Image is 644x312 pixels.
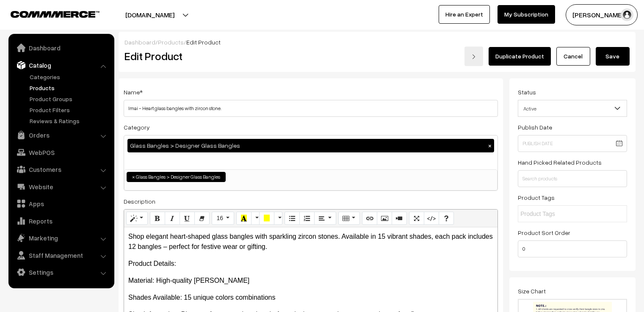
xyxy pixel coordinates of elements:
input: Publish Date [518,135,627,152]
a: Apps [11,196,111,211]
span: Edit Product [186,39,221,46]
img: COMMMERCE [11,11,100,17]
p: Shades Available: 15 unique colors combinations [128,293,493,303]
button: Paragraph [314,212,336,225]
input: Enter Number [518,240,627,257]
a: Settings [11,265,111,280]
button: [PERSON_NAME] C [566,4,638,25]
label: Name [124,88,143,97]
button: Link (CTRL+K) [362,212,377,225]
button: Bold (CTRL+B) [150,212,165,225]
label: Size Chart [518,287,546,295]
a: Marketing [11,230,111,246]
button: More Color [251,212,260,225]
a: My Subscription [498,5,555,24]
img: user [621,8,633,21]
button: Italic (CTRL+I) [165,212,180,225]
span: Active [518,101,627,116]
a: Categories [28,72,111,81]
label: Product Sort Order [518,228,570,237]
a: Catalog [11,58,111,73]
img: right-arrow.png [471,54,476,59]
a: Reports [11,213,111,229]
button: Font Size [212,212,234,225]
a: Products [158,39,184,46]
a: Cancel [556,47,590,66]
button: Underline (CTRL+U) [180,212,195,225]
button: Style [126,212,148,225]
button: Help [439,212,454,225]
label: Publish Date [518,123,552,132]
div: / / [124,38,630,47]
a: COMMMERCE [11,8,85,19]
input: Name [124,100,498,117]
label: Product Tags [518,193,555,202]
button: Remove Font Style (CTRL+\) [194,212,210,225]
button: [DOMAIN_NAME] [96,4,204,25]
button: Video [392,212,407,225]
a: Orders [11,127,111,143]
a: Duplicate Product [489,47,551,66]
button: More Color [274,212,282,225]
button: Table [338,212,360,225]
button: Ordered list (CTRL+SHIFT+NUM8) [299,212,315,225]
a: Hire an Expert [439,5,490,24]
label: Hand Picked Related Products [518,158,602,167]
span: 16 [216,215,223,221]
a: Website [11,179,111,194]
h2: Edit Product [124,50,328,63]
p: Material: High-quality [PERSON_NAME] [128,276,493,286]
a: Customers [11,162,111,177]
button: Save [596,47,630,66]
button: × [486,142,494,149]
label: Category [124,123,150,132]
a: Staff Management [11,248,111,263]
button: Full Screen [409,212,424,225]
input: Product Tags [520,210,594,218]
label: Description [124,197,155,206]
p: Product Details: [128,259,493,269]
button: Picture [377,212,392,225]
input: Search products [518,170,627,187]
a: Product Filters [28,105,111,114]
button: Unordered list (CTRL+SHIFT+NUM7) [285,212,300,225]
span: × [132,173,135,181]
button: Recent Color [236,212,252,225]
a: Dashboard [11,40,111,55]
a: Reviews & Ratings [28,116,111,125]
button: Code View [424,212,439,225]
a: Dashboard [124,39,155,46]
span: Active [518,100,627,117]
button: Background Color [259,212,274,225]
li: Glass Bangles > Designer Glass Bangles [127,172,226,182]
a: Product Groups [28,94,111,103]
p: Shop elegant heart-shaped glass bangles with sparkling zircon stones. Available in 15 vibrant sha... [128,232,493,252]
a: Products [28,83,111,92]
label: Status [518,88,536,97]
div: Glass Bangles > Designer Glass Bangles [127,139,494,152]
a: WebPOS [11,145,111,160]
